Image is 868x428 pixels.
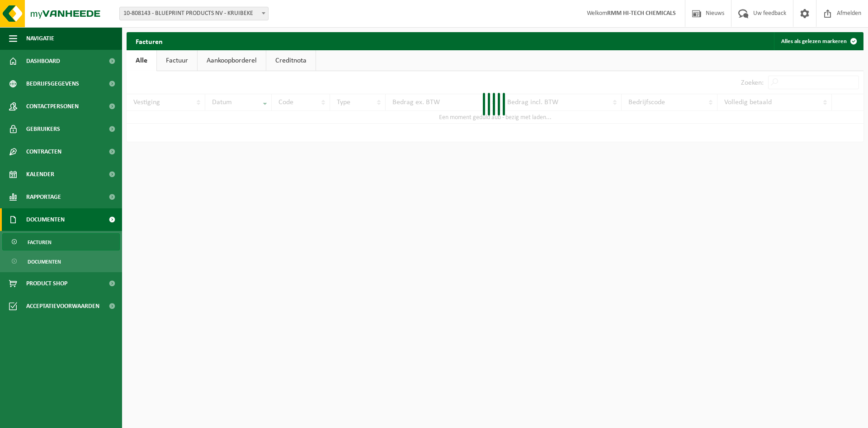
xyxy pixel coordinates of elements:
[157,50,197,71] a: Factuur
[26,272,67,295] span: Product Shop
[28,234,52,251] span: Facturen
[127,32,172,50] h2: Facturen
[26,163,54,186] span: Kalender
[119,7,269,20] span: 10-808143 - BLUEPRINT PRODUCTS NV - KRUIBEKE
[266,50,316,71] a: Creditnota
[607,10,676,17] strong: RMM HI-TECH CHEMICALS
[2,233,120,250] a: Facturen
[26,295,99,317] span: Acceptatievoorwaarden
[2,253,120,270] a: Documenten
[26,50,60,72] span: Dashboard
[26,27,54,50] span: Navigatie
[26,140,61,163] span: Contracten
[26,72,79,95] span: Bedrijfsgegevens
[120,7,268,20] span: 10-808143 - BLUEPRINT PRODUCTS NV - KRUIBEKE
[26,186,61,208] span: Rapportage
[127,50,156,71] a: Alle
[26,95,79,118] span: Contactpersonen
[774,32,863,50] button: Alles als gelezen markeren
[26,118,60,140] span: Gebruikers
[198,50,266,71] a: Aankoopborderel
[26,208,65,231] span: Documenten
[28,253,61,270] span: Documenten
